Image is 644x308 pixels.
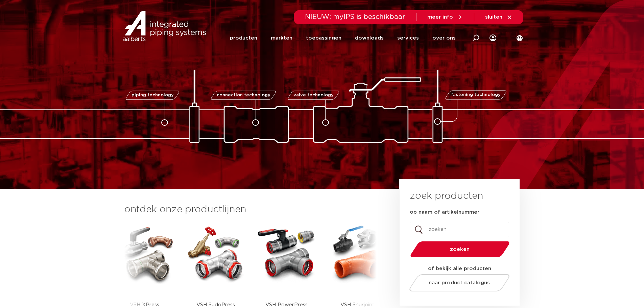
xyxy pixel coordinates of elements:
[432,24,456,52] a: over ons
[485,15,502,20] span: sluiten
[271,24,292,52] a: markten
[293,93,334,97] span: valve technology
[407,274,511,291] a: naar product catalogus
[428,247,492,252] span: zoeken
[427,14,463,20] a: meer info
[355,24,384,52] a: downloads
[407,241,512,258] button: zoeken
[305,14,405,20] span: NIEUW: myIPS is beschikbaar
[216,93,270,97] span: connection technology
[230,24,257,52] a: producten
[132,93,174,97] span: piping technology
[490,24,496,52] div: my IPS
[485,14,512,20] a: sluiten
[410,222,509,237] input: zoeken
[410,189,483,203] h3: zoek producten
[397,24,419,52] a: services
[410,209,479,216] label: op naam of artikelnummer
[429,280,490,285] span: naar product catalogus
[428,266,491,271] strong: of bekijk alle producten
[451,93,501,97] span: fastening technology
[306,24,341,52] a: toepassingen
[427,15,453,20] span: meer info
[230,24,456,52] nav: Menu
[124,203,377,216] h3: ontdek onze productlijnen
